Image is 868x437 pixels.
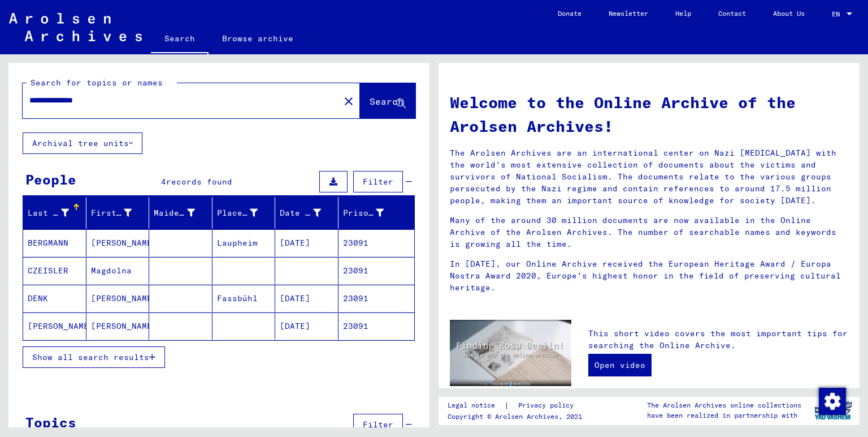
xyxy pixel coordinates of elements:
mat-header-cell: First Name [86,197,150,229]
mat-header-cell: Last Name [23,197,86,229]
mat-cell: CZEISLER [23,257,86,284]
p: The Arolsen Archives online collections [647,400,801,410]
div: Place of Birth [217,207,258,219]
mat-cell: 23091 [338,257,415,284]
button: Clear [337,89,360,112]
mat-cell: DENK [23,285,86,312]
button: Filter [353,414,403,435]
button: Search [360,83,415,118]
mat-header-cell: Prisoner # [338,197,415,229]
p: This short video covers the most important tips for searching the Online Archive. [588,328,848,352]
mat-header-cell: Place of Birth [212,197,276,229]
mat-cell: Fassbühl [212,285,276,312]
div: Maiden Name [154,207,195,219]
div: Change consent [818,387,845,414]
mat-icon: close [342,95,355,108]
a: Privacy policy [509,400,587,412]
mat-cell: [DATE] [275,312,338,340]
mat-header-cell: Date of Birth [275,197,338,229]
div: | [448,400,587,412]
p: In [DATE], our Online Archive received the European Heritage Award / Europa Nostra Award 2020, Eu... [450,258,848,294]
div: Prisoner # [343,207,384,219]
button: Show all search results [23,346,165,368]
mat-cell: 23091 [338,285,415,312]
span: Search [370,96,403,107]
a: Open video [588,354,652,376]
mat-label: Search for topics or names [31,78,163,88]
mat-cell: [PERSON_NAME] [23,312,86,340]
div: Prisoner # [343,204,401,222]
mat-cell: Magdolna [86,257,150,284]
div: Place of Birth [217,204,275,222]
mat-cell: 23091 [338,312,415,340]
div: Date of Birth [280,207,321,219]
mat-cell: [PERSON_NAME] [86,285,150,312]
mat-cell: BERGMANN [23,229,86,256]
span: EN [832,10,844,18]
span: Filter [363,419,393,430]
mat-header-cell: Maiden Name [149,197,212,229]
mat-cell: [PERSON_NAME] [86,229,150,256]
mat-cell: [PERSON_NAME] [86,312,150,340]
a: Browse archive [209,25,307,52]
mat-cell: 23091 [338,229,415,256]
div: People [25,169,76,190]
div: Last Name [28,207,69,219]
div: First Name [91,207,132,219]
p: Many of the around 30 million documents are now available in the Online Archive of the Arolsen Ar... [450,215,848,250]
span: Show all search results [32,352,149,362]
img: Arolsen_neg.svg [9,13,142,41]
img: video.jpg [450,320,571,386]
div: First Name [91,204,149,222]
p: The Arolsen Archives are an international center on Nazi [MEDICAL_DATA] with the world’s most ext... [450,147,848,207]
p: Copyright © Arolsen Archives, 2021 [448,412,587,422]
a: Search [151,25,209,54]
div: Last Name [28,204,86,222]
p: have been realized in partnership with [647,410,801,421]
span: records found [166,177,232,187]
img: yv_logo.png [812,396,854,425]
div: Topics [25,412,76,432]
mat-cell: Laupheim [212,229,276,256]
button: Archival tree units [23,132,142,154]
span: Filter [363,177,393,187]
h1: Welcome to the Online Archive of the Arolsen Archives! [450,91,848,138]
a: Legal notice [448,400,504,412]
span: 4 [161,177,166,187]
div: Maiden Name [154,204,212,222]
div: Date of Birth [280,204,338,222]
img: Change consent [819,388,846,415]
button: Filter [353,171,403,192]
mat-cell: [DATE] [275,285,338,312]
mat-cell: [DATE] [275,229,338,256]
